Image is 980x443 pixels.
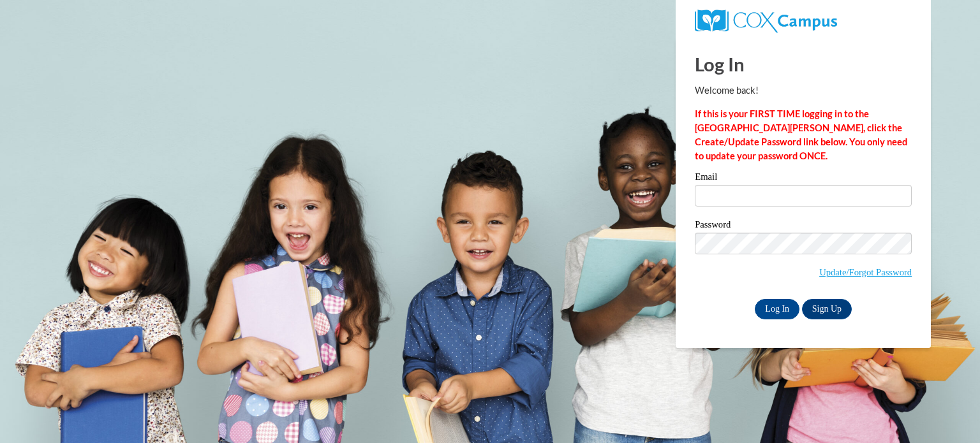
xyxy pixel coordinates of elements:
[819,267,912,277] a: Update/Forgot Password
[695,15,837,25] a: COX Campus
[695,108,907,161] strong: If this is your FIRST TIME logging in to the [GEOGRAPHIC_DATA][PERSON_NAME], click the Create/Upd...
[802,299,852,319] a: Sign Up
[695,84,912,98] p: Welcome back!
[695,51,912,77] h1: Log In
[695,220,912,233] label: Password
[755,299,799,319] input: Log In
[695,10,837,33] img: COX Campus
[695,172,912,185] label: Email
